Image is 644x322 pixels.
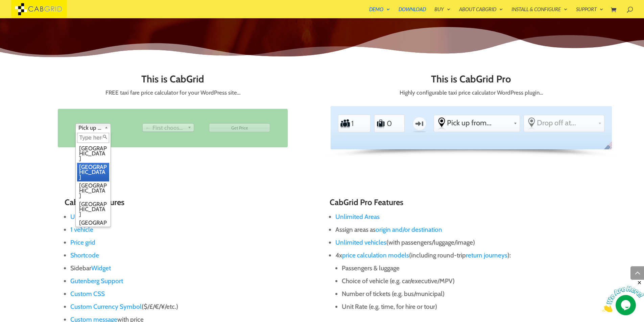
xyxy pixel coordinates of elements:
[77,144,109,163] li: [GEOGRAPHIC_DATA]
[70,213,110,221] a: Up to 10 areas
[603,141,617,155] span: English
[434,115,520,130] div: Select the place the starting address falls within
[91,264,111,272] a: Widget
[466,251,507,259] a: return journeys
[342,262,579,275] li: Passengers & luggage
[410,114,429,133] label: One-way
[335,249,579,320] li: 4x (including round-trip ):
[342,300,579,313] li: Unit Rate (e.g. time, for hire or tour)
[335,213,380,221] a: Unlimited Areas
[351,116,367,131] input: Number of Passengers
[434,7,451,18] a: Buy
[32,74,313,88] h2: This is CabGrid
[32,88,313,98] p: FREE taxi fare price calculator for your WordPress site…
[70,300,314,313] li: ($/£/€/¥/etc.)
[376,116,386,131] label: Number of Suitcases
[145,124,185,132] span: ← First choose pick up
[342,275,579,288] li: Choice of vehicle (e.g. car/executive/MPV)
[340,116,351,131] label: Number of Passengers
[342,251,409,259] a: price calculation models
[335,223,579,236] li: Assign areas as
[70,239,95,246] a: Price grid
[70,303,142,311] a: Custom Currency Symbol
[399,7,426,18] a: Download
[376,226,442,233] a: origin and/or destination
[331,74,612,88] h2: This is CabGrid Pro
[524,115,604,130] div: Select the place the destination address is within
[330,198,579,210] h3: CabGrid Pro Features
[142,123,194,132] div: Drop off
[77,133,109,143] input: Type here to filter list...
[70,251,99,259] a: Shortcode
[576,7,603,18] a: Support
[70,277,123,285] a: Gutenberg Support
[75,123,111,132] div: Pick up
[70,226,93,233] a: 1 vehicle
[335,236,579,249] li: (with passengers/luggage/image)
[537,118,595,127] span: Drop off at...
[335,239,386,246] a: Unlimited vehicles
[331,88,612,98] p: Highly configurable taxi price calculator WordPress plugin…
[77,219,109,237] li: [GEOGRAPHIC_DATA]
[77,181,109,200] li: [GEOGRAPHIC_DATA]
[77,163,109,181] li: [GEOGRAPHIC_DATA]
[386,116,402,131] input: Number of Suitcases
[342,288,579,300] li: Number of tickets (e.g. bus/municipal)
[459,7,503,18] a: About CabGrid
[447,118,511,127] span: Pick up from...
[511,7,568,18] a: Install & Configure
[369,7,390,18] a: Demo
[78,124,102,132] span: Pick up from
[70,262,314,275] li: Sidebar
[77,200,109,219] li: [GEOGRAPHIC_DATA]
[602,280,644,312] iframe: chat widget
[65,198,314,210] h3: CabGrid Features
[70,290,105,298] a: Custom CSS
[209,123,270,132] input: Get Price
[11,5,67,12] a: CabGrid Taxi Plugin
